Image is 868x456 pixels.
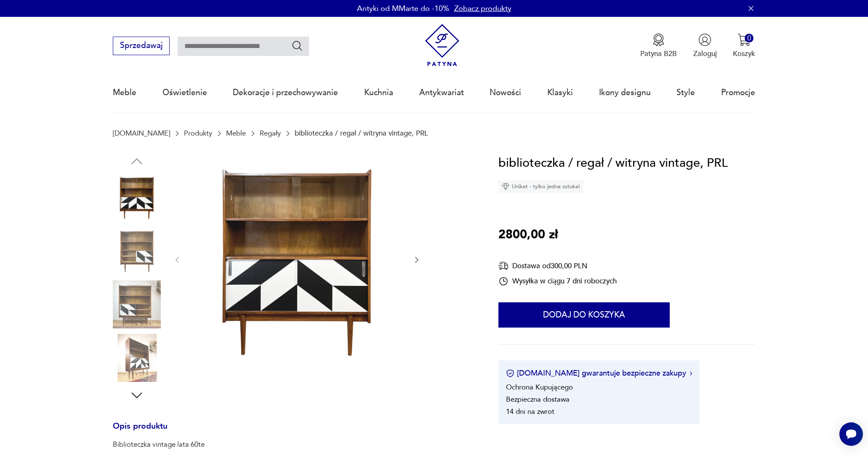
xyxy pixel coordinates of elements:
[690,371,692,376] img: Ikona strzałki w prawo
[233,73,338,112] a: Dekoracje i przechowywanie
[698,33,711,46] img: Ikonka użytkownika
[184,129,212,137] a: Produkty
[291,40,304,52] button: Szukaj
[113,334,161,382] img: Zdjęcie produktu biblioteczka / regał / witryna vintage, PRL
[364,73,393,112] a: Kuchnia
[506,368,692,379] button: [DOMAIN_NAME] gwarantuje bezpieczne zakupy
[421,24,463,67] img: Patyna - sklep z meblami i dekoracjami vintage
[652,33,665,46] img: Ikona medalu
[640,49,677,59] p: Patyna B2B
[490,73,521,112] a: Nowości
[640,33,677,59] a: Ikona medaluPatyna B2B
[502,183,509,190] img: Ikona diamentu
[113,280,161,328] img: Zdjęcie produktu biblioteczka / regał / witryna vintage, PRL
[506,407,554,416] li: 14 dni na zwrot
[113,129,170,137] a: [DOMAIN_NAME]
[498,225,558,245] p: 2800,00 zł
[640,33,677,59] button: Patyna B2B
[506,369,514,378] img: Ikona certyfikatu
[733,49,755,59] p: Koszyk
[260,129,281,137] a: Regały
[693,49,717,59] p: Zaloguj
[113,227,161,275] img: Zdjęcie produktu biblioteczka / regał / witryna vintage, PRL
[419,73,464,112] a: Antykwariat
[498,261,617,271] div: Dostawa od 300,00 PLN
[498,302,670,328] button: Dodaj do koszyka
[295,129,428,137] p: biblioteczka / regał / witryna vintage, PRL
[839,422,863,446] iframe: Smartsupp widget button
[693,33,717,59] button: Zaloguj
[498,261,509,271] img: Ikona dostawy
[498,154,728,173] h1: biblioteczka / regał / witryna vintage, PRL
[113,173,161,221] img: Zdjęcie produktu biblioteczka / regał / witryna vintage, PRL
[113,73,136,112] a: Meble
[599,73,651,112] a: Ikony designu
[745,34,754,43] div: 0
[162,73,207,112] a: Oświetlenie
[506,382,573,392] li: Ochrona Kupującego
[498,180,583,193] div: Unikat - tylko jedna sztuka!
[498,276,617,286] div: Wysyłka w ciągu 7 dni roboczych
[454,3,511,14] a: Zobacz produkty
[226,129,246,137] a: Meble
[113,423,474,440] h3: Opis produktu
[357,3,449,14] p: Antyki od MMarte do -10%
[547,73,573,112] a: Klasyki
[676,73,695,112] a: Style
[733,33,755,59] button: 0Koszyk
[113,43,170,50] a: Sprzedawaj
[506,395,570,404] li: Bezpieczna dostawa
[113,440,474,450] p: Biblioteczka vintage lata 60te
[738,33,751,46] img: Ikona koszyka
[721,73,755,112] a: Promocje
[113,37,170,55] button: Sprzedawaj
[192,154,402,365] img: Zdjęcie produktu biblioteczka / regał / witryna vintage, PRL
